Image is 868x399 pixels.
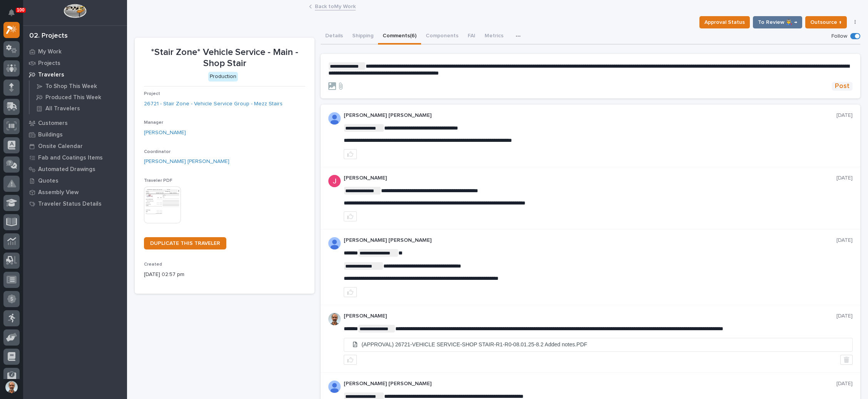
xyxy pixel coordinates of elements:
p: [DATE] [836,175,853,181]
button: Outsource ↑ [805,16,847,28]
p: Buildings [38,131,63,138]
p: Produced This Week [45,94,101,101]
p: [DATE] [836,381,853,387]
p: To Shop This Week [45,83,97,90]
button: Post [832,82,853,91]
a: [PERSON_NAME] [PERSON_NAME] [144,158,229,166]
p: Projects [38,60,60,67]
a: All Travelers [30,103,127,114]
p: [PERSON_NAME] [PERSON_NAME] [344,112,836,119]
p: Assembly View [38,189,79,196]
a: Travelers [23,69,127,80]
button: Shipping [348,28,378,45]
p: [PERSON_NAME] [PERSON_NAME] [344,381,836,387]
div: 02. Projects [29,32,68,40]
button: Components [421,28,463,45]
p: Onsite Calendar [38,143,83,150]
img: ACg8ocI-SXp0KwvcdjE4ZoRMyLsZRSgZqnEZt9q_hAaElEsh-D-asw=s96-c [328,175,341,187]
button: like this post [344,149,357,159]
img: AD_cMMRcK_lR-hunIWE1GUPcUjzJ19X9Uk7D-9skk6qMORDJB_ZroAFOMmnE07bDdh4EHUMJPuIZ72TfOWJm2e1TqCAEecOOP... [328,237,341,249]
span: Approval Status [704,18,745,27]
a: Back toMy Work [315,2,356,10]
div: Notifications100 [10,9,20,22]
button: Delete post [840,355,853,365]
a: Customers [23,117,127,129]
a: 26721 - Stair Zone - Vehicle Service Group - Mezz Stairs [144,100,283,108]
span: Coordinator [144,150,171,154]
p: [DATE] 02:57 pm [144,271,305,279]
button: Details [321,28,348,45]
a: Automated Drawings [23,163,127,175]
li: (APPROVAL) 26721-VEHICLE SERVICE-SHOP STAIR-R1-R0-08.01.25-8.2 Added notes.PDF [344,338,852,351]
img: Workspace Logo [64,4,86,18]
button: like this post [344,211,357,221]
a: DUPLICATE THIS TRAVELER [144,237,226,249]
p: Customers [38,120,68,127]
div: Production [208,72,238,81]
p: My Work [38,48,62,55]
a: (APPROVAL) 26721-VEHICLE SERVICE-SHOP STAIR-R1-R0-08.01.25-8.2 Added notes.PDF [344,338,852,351]
span: Created [144,262,162,267]
button: like this post [344,287,357,297]
a: Produced This Week [30,92,127,103]
p: [DATE] [836,237,853,244]
img: AOh14GhUnP333BqRmXh-vZ-TpYZQaFVsuOFmGre8SRZf2A=s96-c [328,313,341,325]
p: *Stair Zone* Vehicle Service - Main - Shop Stair [144,47,305,69]
p: Automated Drawings [38,166,95,173]
img: AD_cMMRcK_lR-hunIWE1GUPcUjzJ19X9Uk7D-9skk6qMORDJB_ZroAFOMmnE07bDdh4EHUMJPuIZ72TfOWJm2e1TqCAEecOOP... [328,112,341,125]
button: Approval Status [699,16,750,28]
img: AD_cMMRcK_lR-hunIWE1GUPcUjzJ19X9Uk7D-9skk6qMORDJB_ZroAFOMmnE07bDdh4EHUMJPuIZ72TfOWJm2e1TqCAEecOOP... [328,381,341,393]
span: DUPLICATE THIS TRAVELER [150,241,220,246]
button: users-avatar [3,379,20,395]
span: Post [835,82,850,91]
a: Assembly View [23,186,127,198]
button: Metrics [480,28,508,45]
a: To Shop This Week [30,81,127,91]
span: Traveler PDF [144,178,172,183]
p: [PERSON_NAME] [344,313,836,319]
a: Onsite Calendar [23,140,127,152]
a: Projects [23,57,127,69]
a: Quotes [23,175,127,186]
span: To Review 👨‍🏭 → [758,18,797,27]
span: Manager [144,120,163,125]
button: To Review 👨‍🏭 → [753,16,802,28]
a: [PERSON_NAME] [144,129,186,137]
button: FAI [463,28,480,45]
p: [PERSON_NAME] [344,175,836,181]
a: Fab and Coatings Items [23,152,127,163]
a: My Work [23,46,127,57]
button: like this post [344,355,357,365]
p: [PERSON_NAME] [PERSON_NAME] [344,237,836,244]
p: Fab and Coatings Items [38,155,103,161]
p: [DATE] [836,112,853,119]
p: [DATE] [836,313,853,319]
span: Project [144,91,160,96]
a: Traveler Status Details [23,198,127,209]
a: Buildings [23,129,127,140]
button: Comments (6) [378,28,421,45]
p: Traveler Status Details [38,201,102,208]
button: Notifications [3,5,20,21]
p: 100 [17,7,25,13]
p: All Travelers [45,105,80,112]
p: Travelers [38,71,64,78]
span: Outsource ↑ [810,18,842,27]
p: Quotes [38,178,59,185]
p: Follow [831,33,847,40]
